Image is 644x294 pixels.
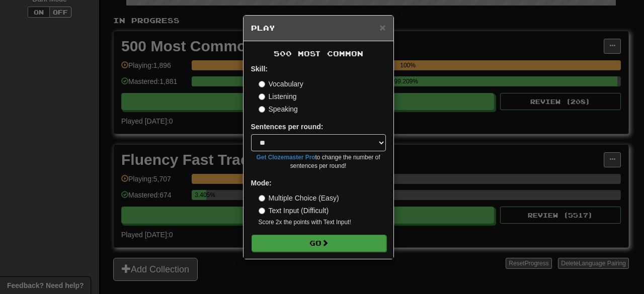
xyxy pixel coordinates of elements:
label: Sentences per round: [251,122,324,132]
label: Listening [259,91,297,102]
label: Speaking [259,104,298,114]
label: Vocabulary [259,79,303,89]
button: Go [252,235,386,252]
label: Text Input (Difficult) [259,206,329,216]
span: × [379,22,385,33]
strong: Skill: [251,65,268,73]
span: 500 Most Common [274,49,363,58]
input: Speaking [259,106,265,113]
input: Vocabulary [259,81,265,87]
a: Get Clozemaster Pro [257,154,315,161]
small: to change the number of sentences per round! [251,153,386,170]
h5: Play [251,23,386,33]
label: Multiple Choice (Easy) [259,193,339,203]
button: Close [379,22,385,33]
input: Multiple Choice (Easy) [259,195,265,202]
small: Score 2x the points with Text Input ! [259,218,386,227]
strong: Mode: [251,179,272,187]
input: Listening [259,93,265,100]
input: Text Input (Difficult) [259,208,265,214]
